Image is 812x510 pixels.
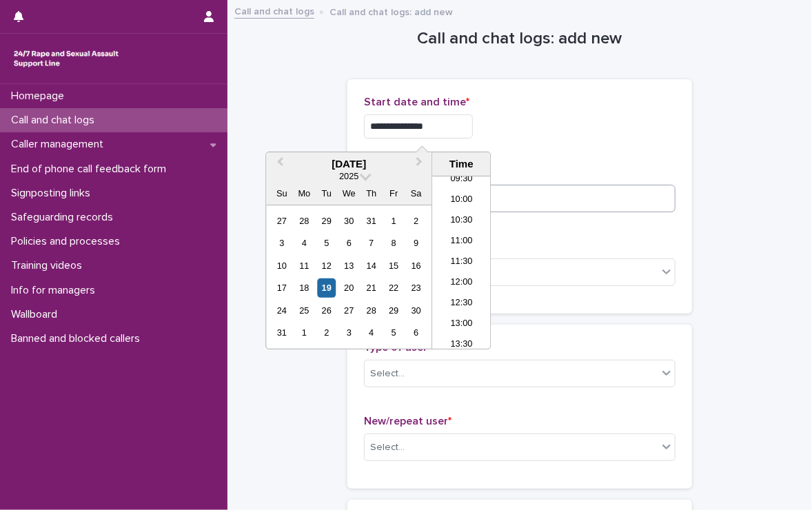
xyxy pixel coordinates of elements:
[295,323,314,342] div: Choose Monday, September 1st, 2025
[340,278,358,297] div: Choose Wednesday, August 20th, 2025
[362,278,380,297] div: Choose Thursday, August 21st, 2025
[317,212,336,230] div: Choose Tuesday, July 29th, 2025
[407,234,425,252] div: Choose Saturday, August 9th, 2025
[362,212,380,230] div: Choose Thursday, July 31st, 2025
[295,212,314,230] div: Choose Monday, July 28th, 2025
[271,210,427,344] div: month 2025-08
[266,158,432,170] div: [DATE]
[6,138,114,151] p: Caller management
[295,234,314,252] div: Choose Monday, August 4th, 2025
[295,256,314,275] div: Choose Monday, August 11th, 2025
[6,284,106,297] p: Info for managers
[432,335,491,356] li: 13:30
[385,184,403,203] div: Fr
[295,184,314,203] div: Mo
[6,332,151,345] p: Banned and blocked callers
[362,323,380,342] div: Choose Thursday, September 4th, 2025
[407,278,425,297] div: Choose Saturday, August 23rd, 2025
[407,301,425,320] div: Choose Saturday, August 30th, 2025
[272,184,291,203] div: Su
[272,234,291,252] div: Choose Sunday, August 3rd, 2025
[340,184,358,203] div: We
[347,29,692,49] h1: Call and chat logs: add new
[385,301,403,320] div: Choose Friday, August 29th, 2025
[370,367,405,381] div: Select...
[436,158,487,170] div: Time
[364,96,469,108] span: Start date and time
[6,235,131,248] p: Policies and processes
[370,440,405,455] div: Select...
[432,314,491,335] li: 13:00
[6,163,177,176] p: End of phone call feedback form
[407,184,425,203] div: Sa
[409,154,432,176] button: Next Month
[267,154,290,176] button: Previous Month
[329,3,453,19] p: Call and chat logs: add new
[317,278,336,297] div: Choose Tuesday, August 19th, 2025
[385,234,403,252] div: Choose Friday, August 8th, 2025
[6,259,93,272] p: Training videos
[340,301,358,320] div: Choose Wednesday, August 27th, 2025
[234,3,314,19] a: Call and chat logs
[364,416,451,427] span: New/repeat user
[432,273,491,294] li: 12:00
[317,234,336,252] div: Choose Tuesday, August 5th, 2025
[11,45,121,72] img: rhQMoQhaT3yELyF149Cw
[364,342,431,353] span: Type of user
[272,212,291,230] div: Choose Sunday, July 27th, 2025
[339,171,358,181] span: 2025
[432,294,491,314] li: 12:30
[432,190,491,211] li: 10:00
[407,212,425,230] div: Choose Saturday, August 2nd, 2025
[6,187,101,200] p: Signposting links
[340,256,358,275] div: Choose Wednesday, August 13th, 2025
[317,256,336,275] div: Choose Tuesday, August 12th, 2025
[385,278,403,297] div: Choose Friday, August 22nd, 2025
[272,301,291,320] div: Choose Sunday, August 24th, 2025
[432,232,491,252] li: 11:00
[362,184,380,203] div: Th
[295,301,314,320] div: Choose Monday, August 25th, 2025
[6,90,75,103] p: Homepage
[385,323,403,342] div: Choose Friday, September 5th, 2025
[432,170,491,190] li: 09:30
[432,211,491,232] li: 10:30
[407,323,425,342] div: Choose Saturday, September 6th, 2025
[407,256,425,275] div: Choose Saturday, August 16th, 2025
[385,212,403,230] div: Choose Friday, August 1st, 2025
[317,301,336,320] div: Choose Tuesday, August 26th, 2025
[272,323,291,342] div: Choose Sunday, August 31st, 2025
[432,252,491,273] li: 11:30
[317,184,336,203] div: Tu
[6,308,68,321] p: Wallboard
[272,256,291,275] div: Choose Sunday, August 10th, 2025
[340,212,358,230] div: Choose Wednesday, July 30th, 2025
[340,234,358,252] div: Choose Wednesday, August 6th, 2025
[362,234,380,252] div: Choose Thursday, August 7th, 2025
[340,323,358,342] div: Choose Wednesday, September 3rd, 2025
[385,256,403,275] div: Choose Friday, August 15th, 2025
[362,301,380,320] div: Choose Thursday, August 28th, 2025
[6,114,105,127] p: Call and chat logs
[362,256,380,275] div: Choose Thursday, August 14th, 2025
[272,278,291,297] div: Choose Sunday, August 17th, 2025
[317,323,336,342] div: Choose Tuesday, September 2nd, 2025
[295,278,314,297] div: Choose Monday, August 18th, 2025
[6,211,124,224] p: Safeguarding records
